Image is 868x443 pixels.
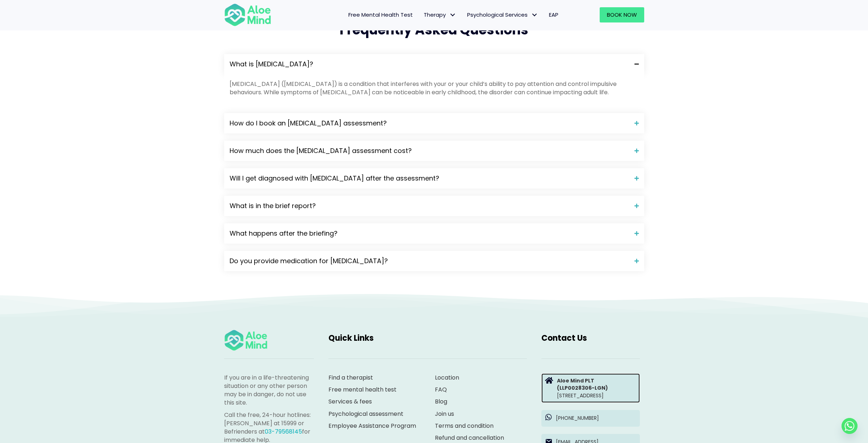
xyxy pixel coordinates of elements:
[556,414,636,422] p: [PHONE_NUMBER]
[842,418,857,434] a: Whatsapp
[462,7,544,22] a: Psychological ServicesPsychological Services: submenu
[600,7,644,22] a: Book Now
[230,174,629,183] span: Will I get diagnosed with [MEDICAL_DATA] after the assessment?
[557,384,608,392] strong: (LLP0028306-LGN)
[224,329,268,351] img: Aloe mind Logo
[224,373,314,407] p: If you are in a life-threatening situation or any other person may be in danger, do not use this ...
[328,373,373,382] a: Find a therapist
[230,146,629,156] span: How much does the [MEDICAL_DATA] assessment cost?
[435,410,454,418] a: Join us
[418,7,462,22] a: TherapyTherapy: submenu
[328,385,397,394] a: Free mental health test
[541,373,640,403] a: Aloe Mind PLT(LLP0028306-LGN)[STREET_ADDRESS]
[328,397,372,406] a: Services & fees
[549,11,558,18] span: EAP
[529,10,540,20] span: Psychological Services: submenu
[230,59,629,69] span: What is [MEDICAL_DATA]?
[541,410,640,427] a: [PHONE_NUMBER]
[328,422,416,430] a: Employee Assistance Program
[435,422,494,430] a: Terms and condition
[265,427,302,436] a: 03-79568145
[544,7,564,22] a: EAP
[435,397,447,406] a: Blog
[230,201,629,211] span: What is in the brief report?
[435,434,504,442] a: Refund and cancellation
[435,385,447,394] a: FAQ
[343,7,418,22] a: Free Mental Health Test
[328,410,403,418] a: Psychological assessment
[467,11,538,18] span: Psychological Services
[448,10,458,20] span: Therapy: submenu
[230,229,629,238] span: What happens after the briefing?
[230,80,639,96] p: [MEDICAL_DATA] ([MEDICAL_DATA]) is a condition that interferes with your or your child’s ability ...
[224,3,271,27] img: Aloe mind Logo
[607,11,637,18] span: Book Now
[424,11,456,18] span: Therapy
[557,377,594,384] strong: Aloe Mind PLT
[340,21,528,39] span: Frequently Asked Questions
[348,11,413,18] span: Free Mental Health Test
[230,119,629,128] span: How do I book an [MEDICAL_DATA] assessment?
[281,7,564,22] nav: Menu
[328,332,374,344] span: Quick Links
[541,332,587,344] span: Contact Us
[230,256,629,266] span: Do you provide medication for [MEDICAL_DATA]?
[557,377,636,399] p: [STREET_ADDRESS]
[435,373,459,382] a: Location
